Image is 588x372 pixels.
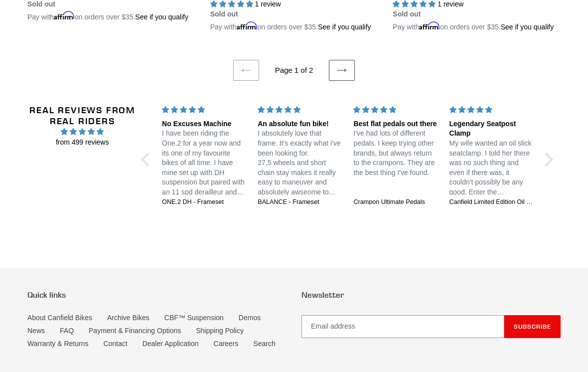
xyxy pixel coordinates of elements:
a: Demos [239,314,261,322]
span: Subscribe [514,323,551,330]
div: 5 stars [162,105,246,115]
a: Careers [214,340,239,348]
span: from 499 reviews [29,137,135,148]
a: Shipping Policy [196,327,244,335]
p: I absolutely love that frame. It's exactly what i've been looking for. 27,5 wheels and short chai... [258,129,341,197]
div: Best flat pedals out there [353,119,437,129]
p: I've had lots of different pedals. I keep trying other brands, but always return to the crampons.... [353,129,437,178]
a: ONE.2 DH - Frameset [162,198,246,207]
span: 4.96 stars [29,126,135,137]
div: Legendary Seatpost Clamp [449,119,533,139]
p: I have been riding the One.2 for a year now and its one of my favourite bikes of all time. I have... [162,129,246,197]
a: Archive Bikes [107,314,149,322]
li: Page 1 of 2 [261,65,327,76]
a: Contact [103,340,127,348]
div: 5 stars [449,105,533,115]
input: Email address [301,315,504,338]
a: CBF™ Suspension [164,314,224,322]
a: About Canfield Bikes [27,314,92,322]
button: Subscribe [504,315,561,338]
a: Dealer Application [143,340,199,348]
p: My wife wanted an oil slick seatclamp. I told her there was no such thing and even if there was, ... [449,139,533,197]
div: An absolute fun bike! [258,119,341,129]
h2: Real Reviews from Real Riders [29,105,135,126]
a: Crampon Ultimate Pedals [353,198,437,207]
a: News [27,327,45,335]
div: 5 stars [258,105,341,115]
a: Warranty & Returns [27,340,88,348]
a: Search [253,340,275,348]
p: Newsletter [301,290,561,300]
a: Canfield Limited Edition Oil Slick Seatpost Clamp [449,198,533,207]
a: FAQ [60,327,74,335]
div: 5 stars [353,105,437,115]
a: Payment & Financing Options [89,327,181,335]
p: Quick links [27,290,287,300]
a: BALANCE - Frameset [258,198,341,207]
div: No Excuses Machine [162,119,246,129]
